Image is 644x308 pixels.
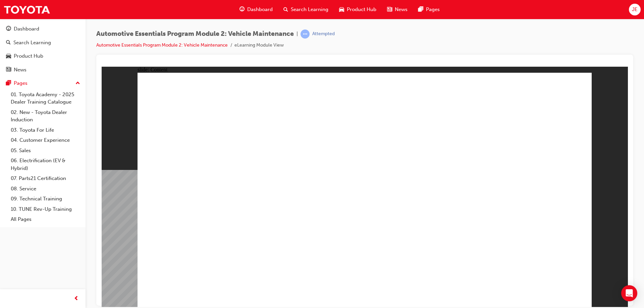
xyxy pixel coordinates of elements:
[283,5,288,14] span: search-icon
[278,3,334,16] a: search-iconSearch Learning
[14,25,39,33] div: Dashboard
[621,285,637,301] div: Open Intercom Messenger
[96,42,228,48] a: Automotive Essentials Program Module 2: Vehicle Maintenance
[339,5,344,14] span: car-icon
[74,295,79,303] span: prev-icon
[418,5,423,14] span: pages-icon
[297,30,298,38] span: |
[14,79,28,87] div: Pages
[234,3,278,16] a: guage-iconDashboard
[291,6,328,13] span: Search Learning
[14,52,43,60] div: Product Hub
[8,156,83,173] a: 06. Electrification (EV & Hybrid)
[3,64,83,76] a: News
[6,26,11,32] span: guage-icon
[382,3,413,16] a: news-iconNews
[8,204,83,214] a: 10. TUNE Rev-Up Training
[334,3,382,16] a: car-iconProduct Hub
[3,2,50,17] img: Trak
[301,29,310,39] span: learningRecordVerb_ATTEMPT-icon
[6,53,11,59] span: car-icon
[413,3,445,16] a: pages-iconPages
[387,5,392,14] span: news-icon
[8,173,83,184] a: 07. Parts21 Certification
[14,66,26,74] div: News
[3,37,83,49] a: Search Learning
[312,31,335,37] div: Attempted
[629,4,641,15] button: JE
[395,6,408,13] span: News
[6,80,11,86] span: pages-icon
[8,135,83,145] a: 04. Customer Experience
[632,6,638,13] span: JE
[3,77,83,89] button: Pages
[3,21,83,77] button: DashboardSearch LearningProduct HubNews
[239,5,245,14] span: guage-icon
[6,40,11,46] span: search-icon
[6,67,11,73] span: news-icon
[96,30,294,38] span: Automotive Essentials Program Module 2: Vehicle Maintenance
[247,6,273,13] span: Dashboard
[3,50,83,62] a: Product Hub
[8,89,83,107] a: 01. Toyota Academy - 2025 Dealer Training Catalogue
[8,194,83,204] a: 09. Technical Training
[8,214,83,225] a: All Pages
[8,145,83,156] a: 05. Sales
[75,79,80,88] span: up-icon
[426,6,440,13] span: Pages
[8,184,83,194] a: 08. Service
[3,23,83,35] a: Dashboard
[347,6,376,13] span: Product Hub
[8,107,83,125] a: 02. New - Toyota Dealer Induction
[13,39,51,47] div: Search Learning
[234,42,284,49] li: eLearning Module View
[8,125,83,135] a: 03. Toyota For Life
